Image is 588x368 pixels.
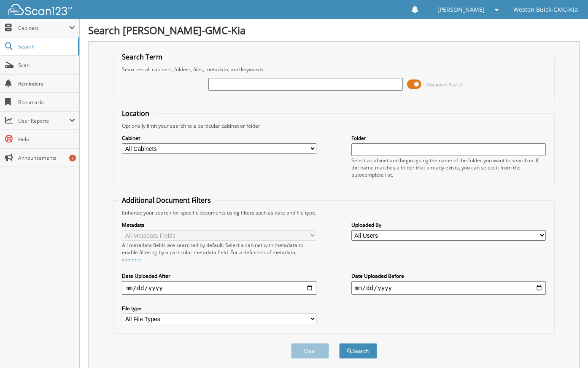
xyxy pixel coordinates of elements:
[18,99,75,106] span: Bookmarks
[351,281,546,295] input: end
[437,7,485,12] span: [PERSON_NAME]
[118,109,154,118] legend: Location
[69,155,76,161] div: 1
[351,157,546,178] div: Select a cabinet and begin typing the name of the folder you want to search in. If the name match...
[18,80,75,87] span: Reminders
[351,221,546,228] label: Uploaded By
[18,24,69,32] span: Cabinets
[18,117,69,124] span: User Reports
[513,7,578,12] span: Weston Buick-GMC-Kia
[18,154,75,161] span: Announcements
[88,23,580,37] h1: Search [PERSON_NAME]-GMC-Kia
[122,305,316,312] label: File type
[351,134,546,142] label: Folder
[339,343,377,359] button: Search
[18,136,75,143] span: Help
[122,272,316,279] label: Date Uploaded After
[118,196,215,205] legend: Additional Document Filters
[18,43,74,50] span: Search
[351,272,546,279] label: Date Uploaded Before
[118,52,167,62] legend: Search Term
[130,256,141,263] a: here
[118,122,550,129] div: Optionally limit your search to a particular cabinet or folder
[18,62,75,69] span: Scan
[122,281,316,295] input: start
[122,242,316,263] div: All metadata fields are searched by default. Select a cabinet with metadata to enable filtering b...
[122,221,316,228] label: Metadata
[8,4,72,15] img: scan123-logo-white.svg
[118,209,550,216] div: Enhance your search for specific documents using filters such as date and file type.
[291,343,329,359] button: Clear
[122,134,316,142] label: Cabinet
[118,66,550,73] div: Searches all cabinets, folders, files, metadata, and keywords
[426,81,464,88] span: Advanced Search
